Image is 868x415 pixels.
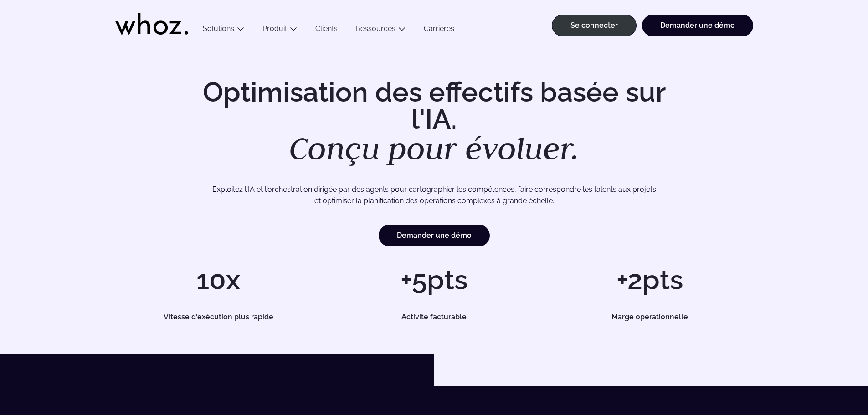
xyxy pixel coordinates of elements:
[424,24,454,33] font: Carrières
[611,313,688,321] font: Marge opérationnelle
[196,264,240,296] font: 10x
[203,24,234,33] font: Solutions
[194,24,253,36] button: Solutions
[314,196,554,205] font: et optimiser la planification des opérations complexes à grande échelle.
[356,24,395,33] a: Ressources
[203,76,666,135] font: Optimisation des effectifs basée sur l'IA.
[616,264,683,296] font: +2pts
[306,24,347,36] a: Clients
[660,21,735,30] font: Demander une démo
[570,21,618,30] font: Se connecter
[262,24,287,33] a: Produit
[397,231,472,240] font: Demander une démo
[289,128,579,168] font: Conçu pour évoluer.
[552,15,637,36] a: Se connecter
[642,15,753,36] a: Demander une démo
[164,313,273,321] font: Vitesse d'exécution plus rapide
[379,225,490,246] a: Demander une démo
[401,264,467,296] font: +5pts
[415,24,463,36] a: Carrières
[212,185,656,194] font: Exploitez l'IA et l'orchestration dirigée par des agents pour cartographier les compétences, fair...
[253,24,306,36] button: Produit
[401,313,467,321] font: Activité facturable
[315,24,338,33] font: Clients
[347,24,415,36] button: Ressources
